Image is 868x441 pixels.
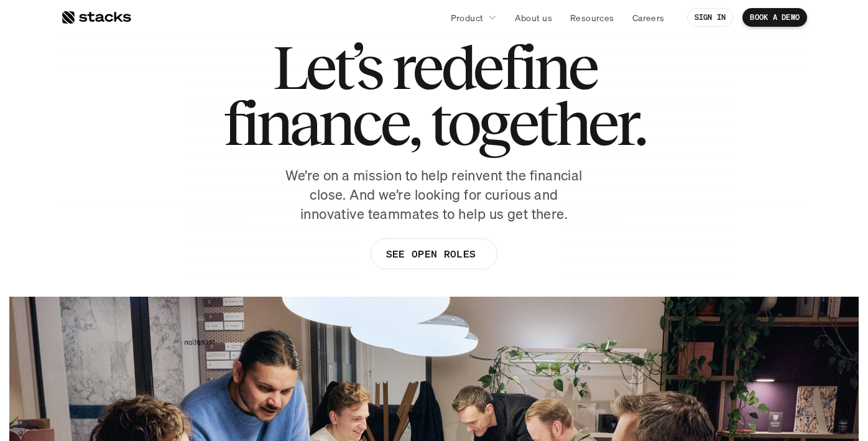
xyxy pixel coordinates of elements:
p: SIGN IN [695,13,726,22]
a: Careers [625,6,672,29]
a: About us [507,6,560,29]
p: SEE OPEN ROLES [386,245,476,263]
p: Resources [570,11,614,24]
a: SEE OPEN ROLES [371,238,497,269]
h1: Let’s redefine finance, together. [223,39,645,151]
p: Careers [632,11,665,24]
p: BOOK A DEMO [750,13,800,22]
p: We’re on a mission to help reinvent the financial close. And we’re looking for curious and innova... [279,166,589,223]
p: About us [515,11,552,24]
a: BOOK A DEMO [742,8,807,27]
a: SIGN IN [687,8,734,27]
a: Resources [563,6,622,29]
p: Product [451,11,484,24]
